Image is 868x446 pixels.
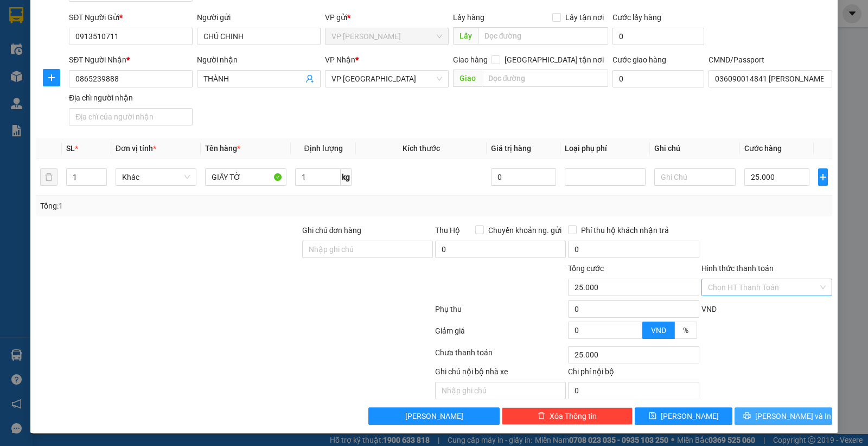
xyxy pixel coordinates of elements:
[405,410,463,422] span: [PERSON_NAME]
[43,69,60,86] button: plus
[577,224,673,236] span: Phí thu hộ khách nhận trả
[122,169,190,185] span: Khác
[66,144,75,153] span: SL
[205,144,240,153] span: Tên hàng
[304,144,343,153] span: Định lượng
[40,200,336,212] div: Tổng: 1
[434,347,567,366] div: Chưa thanh toán
[482,70,609,87] input: Dọc đường
[550,410,597,422] span: Xóa Thông tin
[635,407,732,425] button: save[PERSON_NAME]
[453,70,482,87] span: Giao
[478,27,609,45] input: Dọc đường
[434,303,567,322] div: Phụ thu
[491,168,556,186] input: 0
[561,11,608,23] span: Lấy tận nơi
[491,144,531,153] span: Giá trị hàng
[403,144,440,153] span: Kích thước
[755,410,831,422] span: [PERSON_NAME] và In
[612,70,704,87] input: Cước giao hàng
[453,55,488,64] span: Giao hàng
[341,168,352,186] span: kg
[43,73,60,82] span: plus
[116,144,156,153] span: Đơn vị tính
[331,71,442,87] span: VP Ninh Bình
[331,28,442,45] span: VP Lê Duẩn
[735,407,832,425] button: printer[PERSON_NAME] và In
[69,92,193,104] div: Địa chỉ người nhận
[305,74,314,83] span: user-add
[744,144,782,153] span: Cước hàng
[500,54,608,66] span: [GEOGRAPHIC_DATA] tận nơi
[69,108,193,125] input: Địa chỉ của người nhận
[650,138,740,159] th: Ghi chú
[435,226,460,235] span: Thu Hộ
[612,13,661,22] label: Cước lấy hàng
[701,264,774,273] label: Hình thức thanh toán
[502,407,633,425] button: deleteXóa Thông tin
[819,173,827,181] span: plus
[302,241,433,258] input: Ghi chú đơn hàng
[568,264,604,273] span: Tổng cước
[651,326,666,335] span: VND
[683,326,688,335] span: %
[568,366,699,382] div: Chi phí nội bộ
[701,305,717,313] span: VND
[743,412,751,420] span: printer
[612,28,704,45] input: Cước lấy hàng
[435,382,566,399] input: Nhập ghi chú
[818,168,828,186] button: plus
[69,54,193,66] div: SĐT Người Nhận
[197,11,321,23] div: Người gửi
[197,54,321,66] div: Người nhận
[612,55,666,64] label: Cước giao hàng
[661,410,719,422] span: [PERSON_NAME]
[538,412,545,420] span: delete
[302,226,362,235] label: Ghi chú đơn hàng
[649,412,656,420] span: save
[69,11,193,23] div: SĐT Người Gửi
[434,325,567,344] div: Giảm giá
[484,224,566,236] span: Chuyển khoản ng. gửi
[654,168,736,186] input: Ghi Chú
[453,13,484,22] span: Lấy hàng
[205,168,286,186] input: VD: Bàn, Ghế
[560,138,650,159] th: Loại phụ phí
[325,55,355,64] span: VP Nhận
[435,366,566,382] div: Ghi chú nội bộ nhà xe
[368,407,499,425] button: [PERSON_NAME]
[453,27,478,45] span: Lấy
[709,54,832,66] div: CMND/Passport
[40,168,58,186] button: delete
[325,11,449,23] div: VP gửi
